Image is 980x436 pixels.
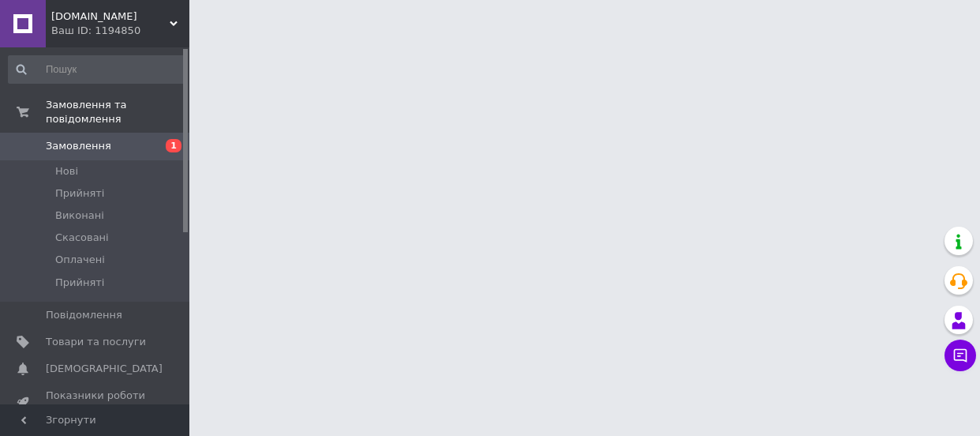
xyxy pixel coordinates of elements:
[46,389,146,417] span: Показники роботи компанії
[46,139,111,153] span: Замовлення
[46,98,189,126] span: Замовлення та повідомлення
[51,9,170,24] span: Tehnolyuks.com.ua
[55,209,104,223] span: Виконані
[46,335,146,349] span: Товари та послуги
[46,362,163,376] span: [DEMOGRAPHIC_DATA]
[166,139,181,152] span: 1
[51,24,189,38] div: Ваш ID: 1194850
[46,308,122,322] span: Повідомлення
[944,340,976,371] button: Чат з покупцем
[55,253,105,267] span: Оплачені
[55,276,104,290] span: Прийняті
[8,55,185,84] input: Пошук
[55,231,109,245] span: Скасовані
[55,164,78,179] span: Нові
[55,186,104,201] span: Прийняті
